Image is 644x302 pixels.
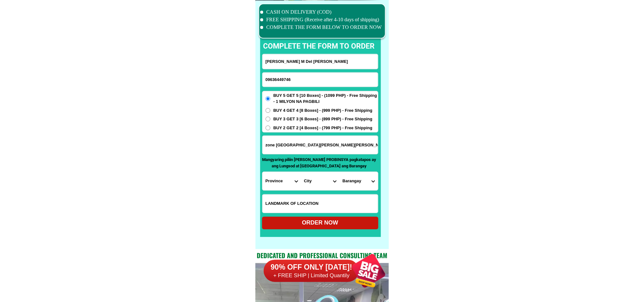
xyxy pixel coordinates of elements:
li: FREE SHIPPING (Receive after 4-10 days of shipping) [260,16,382,23]
h2: Dedicated and professional consulting team [255,251,389,260]
input: Input full_name [262,54,378,69]
li: COMPLETE THE FORM BELOW TO ORDER NOW [260,23,382,31]
span: BUY 5 GET 5 [10 Boxes] - (1099 PHP) - Free Shipping - 1 MILYON NA PAGBILI [274,92,378,105]
h6: + FREE SHIP | Limited Quantily [264,272,359,279]
span: BUY 4 GET 4 [8 Boxes] - (999 PHP) - Free Shipping [274,107,373,114]
input: BUY 3 GET 3 [6 Boxes] - (899 PHP) - Free Shipping [266,117,270,121]
span: BUY 3 GET 3 [6 Boxes] - (899 PHP) - Free Shipping [274,116,373,122]
select: Select province [262,172,301,190]
input: Input phone_number [262,72,378,87]
p: Mangyaring piliin [PERSON_NAME] PROBINSYA pagkatapos ay ang Lungsod at [GEOGRAPHIC_DATA] ang Bara... [262,157,376,169]
input: BUY 4 GET 4 [8 Boxes] - (999 PHP) - Free Shipping [266,108,270,113]
div: ORDER NOW [262,218,378,227]
input: BUY 2 GET 2 [4 Boxes] - (799 PHP) - Free Shipping [266,125,270,130]
span: BUY 2 GET 2 [4 Boxes] - (799 PHP) - Free Shipping [274,125,373,131]
h6: 90% OFF ONLY [DATE]! [264,263,359,272]
p: complete the form to order [257,41,381,52]
input: BUY 5 GET 5 [10 Boxes] - (1099 PHP) - Free Shipping - 1 MILYON NA PAGBILI [266,96,270,101]
input: Input LANDMARKOFLOCATION [262,194,378,213]
li: CASH ON DELIVERY (COD) [260,8,382,16]
select: Select commune [339,172,378,190]
input: Input address [262,136,378,154]
select: Select district [301,172,339,190]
